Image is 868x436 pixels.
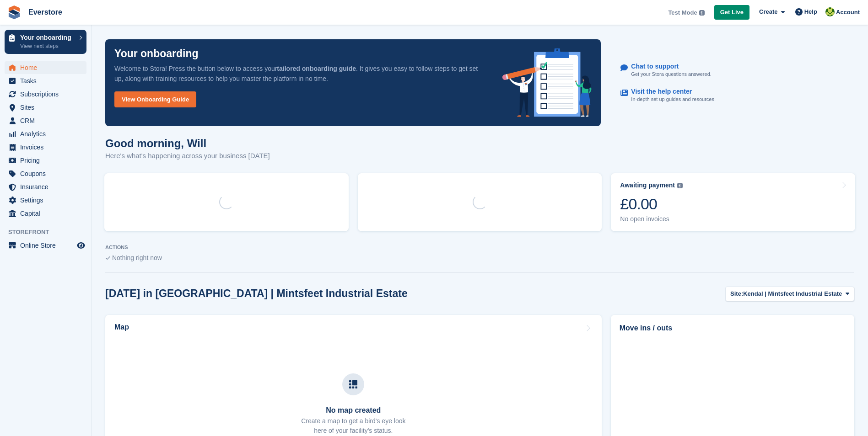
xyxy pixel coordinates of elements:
img: stora-icon-8386f47178a22dfd0bd8f6a31ec36ba5ce8667c1dd55bd0f319d3a0aa187defe.svg [7,5,21,19]
h3: No map created [301,406,405,415]
span: Subscriptions [20,88,75,101]
span: Insurance [20,181,75,193]
a: menu [5,194,86,207]
button: Site: Kendal | Mintsfeet Industrial Estate [725,287,854,302]
p: Here's what's happening across your business [DATE] [105,151,270,161]
a: menu [5,154,86,167]
a: menu [5,181,86,193]
span: Coupons [20,167,75,180]
a: menu [5,74,86,87]
strong: tailored onboarding guide [277,65,356,72]
div: Awaiting payment [620,181,675,189]
a: menu [5,101,86,114]
a: menu [5,88,86,101]
img: icon-info-grey-7440780725fd019a000dd9b08b2336e03edf1995a4989e88bcd33f0948082b44.svg [699,10,705,16]
span: Site: [730,289,743,298]
a: menu [5,207,86,220]
img: onboarding-info-6c161a55d2c0e0a8cae90662b2fe09162a5109e8cc188191df67fb4f79e88e88.svg [502,48,592,117]
a: Visit the help center In-depth set up guides and resources. [620,83,846,108]
span: Invoices [20,141,75,154]
a: Get Live [714,5,749,20]
h1: Good morning, Will [105,137,270,149]
span: Sites [20,101,75,114]
span: Help [804,7,817,16]
span: Settings [20,194,75,207]
a: menu [5,167,86,180]
h2: Map [114,323,129,331]
p: In-depth set up guides and resources. [631,96,716,103]
p: ACTIONS [105,245,854,250]
a: menu [5,128,86,140]
a: menu [5,239,86,252]
a: menu [5,141,86,154]
span: Online Store [20,239,75,252]
p: Your onboarding [20,34,75,41]
p: Get your Stora questions answered. [631,70,711,78]
p: Create a map to get a bird's eye look here of your facility's status. [301,416,405,436]
img: map-icn-33ee37083ee616e46c38cad1a60f524a97daa1e2b2c8c0bc3eb3415660979fc1.svg [349,380,357,388]
img: icon-info-grey-7440780725fd019a000dd9b08b2336e03edf1995a4989e88bcd33f0948082b44.svg [677,183,683,188]
a: View Onboarding Guide [114,91,196,107]
a: Awaiting payment £0.00 No open invoices [611,173,855,231]
span: Account [836,8,860,17]
span: Home [20,61,75,74]
a: Your onboarding View next steps [5,30,86,54]
div: No open invoices [620,215,683,223]
h2: [DATE] in [GEOGRAPHIC_DATA] | Mintsfeet Industrial Estate [105,287,408,300]
img: blank_slate_check_icon-ba018cac091ee9be17c0a81a6c232d5eb81de652e7a59be601be346b1b6ddf79.svg [105,256,110,260]
h2: Move ins / outs [620,323,846,334]
span: Capital [20,207,75,220]
a: menu [5,61,86,74]
p: Your onboarding [114,48,199,59]
span: Kendal | Mintsfeet Industrial Estate [743,289,842,298]
span: Nothing right now [112,254,162,261]
img: Will Dodgson [825,7,835,16]
a: Chat to support Get your Stora questions answered. [620,58,846,83]
span: Storefront [8,228,91,237]
span: Tasks [20,74,75,87]
p: View next steps [20,42,75,50]
span: Test Mode [668,8,697,17]
a: Everstore [25,5,66,20]
p: Chat to support [631,63,704,70]
span: CRM [20,114,75,127]
span: Pricing [20,154,75,167]
p: Visit the help center [631,88,708,96]
p: Welcome to Stora! Press the button below to access your . It gives you easy to follow steps to ge... [114,64,488,84]
span: Analytics [20,128,75,140]
div: £0.00 [620,195,683,213]
a: Preview store [75,240,86,251]
a: menu [5,114,86,127]
span: Get Live [720,8,744,17]
span: Create [759,7,777,16]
